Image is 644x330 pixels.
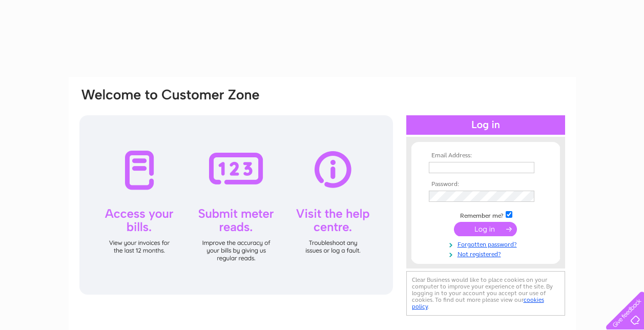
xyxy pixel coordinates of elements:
a: cookies policy [412,296,544,310]
div: Clear Business would like to place cookies on your computer to improve your experience of the sit... [406,271,565,316]
td: Remember me? [426,210,545,220]
th: Password: [426,181,545,188]
a: Forgotten password? [429,239,545,249]
th: Email Address: [426,152,545,159]
input: Submit [454,222,517,236]
a: Not registered? [429,249,545,258]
